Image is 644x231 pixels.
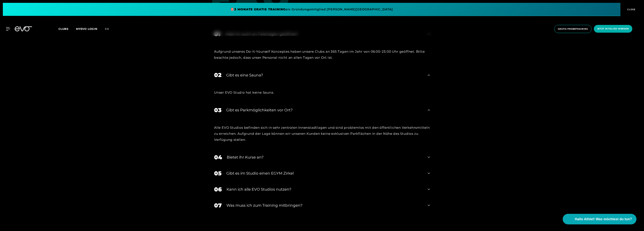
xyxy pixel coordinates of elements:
span: Gratis Probetraining [558,27,588,31]
div: Gibt es eine Sauna? [226,72,423,78]
button: CLOSE [620,3,641,16]
div: 05 [214,169,222,178]
a: MYEVO LOGIN [76,27,97,31]
div: 04 [214,153,222,162]
span: Hallo Athlet! Was möchtest du tun? [575,217,632,222]
div: Gibt es Parkmöglichkeiten vor Ort? [226,107,423,113]
a: Gratis Probetraining [553,25,593,33]
div: 06 [214,185,222,194]
div: Unser EVO Studio hat keine Sauna. [214,89,430,95]
div: 03 [214,106,221,114]
div: Gibt es im Studio einen EGYM Zirkel [226,170,423,176]
div: 07 [214,201,222,210]
a: Clubs [58,27,76,31]
div: Alle EVO Studios befinden sich in sehr zentralen Innenstadtlagen und sind problemlos mit den öffe... [214,125,430,143]
a: en [105,27,114,31]
div: 02 [214,71,221,79]
span: CLOSE [626,8,636,11]
div: Was muss ich zum Training mitbringen? [226,203,423,208]
div: Bietet ihr Kurse an? [227,154,423,160]
div: Aufgrund unseres Do-It-Yourself Konzeptes haben unsere Clubs an 365 Tagen im Jahr von 06:00-23:00... [214,49,430,61]
span: en [105,27,109,31]
span: Jetzt Mitglied werden [597,27,629,30]
a: Jetzt Mitglied werden [593,25,633,33]
span: Clubs [58,27,68,31]
button: Hallo Athlet! Was möchtest du tun? [563,214,636,224]
div: Kann ich alle EVO Studios nutzen? [227,186,423,192]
